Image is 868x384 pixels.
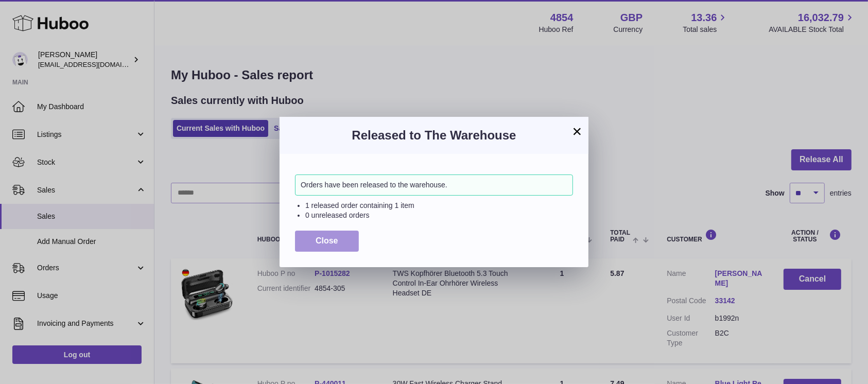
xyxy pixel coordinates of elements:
[316,236,338,245] span: Close
[305,211,573,220] li: 0 unreleased orders
[305,201,573,211] li: 1 released order containing 1 item
[571,125,583,137] button: ×
[295,127,573,144] h3: Released to The Warehouse
[295,231,359,252] button: Close
[295,174,573,196] div: Orders have been released to the warehouse.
